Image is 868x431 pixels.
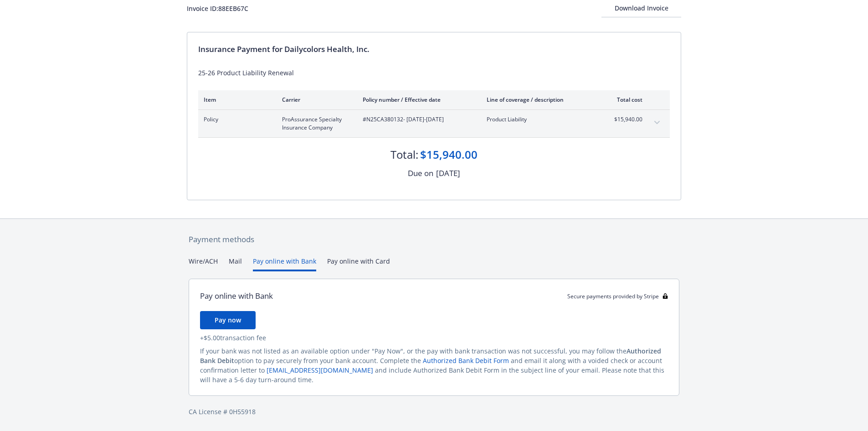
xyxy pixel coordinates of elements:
button: Pay online with Bank [253,256,316,271]
span: #N25CA380132 - [DATE]-[DATE] [363,115,472,124]
div: Line of coverage / description [487,96,594,104]
div: 25-26 Product Liability Renewal [198,68,670,78]
span: Policy [204,115,267,124]
div: $15,940.00 [420,147,478,162]
div: + $5.00 transaction fee [200,333,668,343]
button: Pay now [200,311,256,329]
button: Wire/ACH [189,256,218,271]
div: PolicyProAssurance Specialty Insurance Company#N25CA380132- [DATE]-[DATE]Product Liability$15,940... [198,110,670,137]
div: Invoice ID: 88EEB67C [187,4,248,13]
span: ProAssurance Specialty Insurance Company [282,115,348,132]
div: Total: [390,147,418,162]
div: Pay online with Bank [200,290,273,302]
span: Product Liability [487,115,594,124]
div: Policy number / Effective date [363,96,472,104]
div: Total cost [608,96,642,104]
a: Authorized Bank Debit Form [423,356,509,365]
button: Mail [229,256,242,271]
span: Pay now [215,316,241,324]
button: Pay online with Card [327,256,390,271]
div: Carrier [282,96,348,104]
div: Secure payments provided by Stripe [567,292,668,300]
span: $15,940.00 [608,115,642,124]
span: Authorized Bank Debit [200,347,661,365]
div: Due on [408,167,433,179]
div: If your bank was not listed as an available option under "Pay Now", or the pay with bank transact... [200,346,668,384]
div: Item [204,96,267,104]
button: expand content [650,115,664,130]
div: Insurance Payment for Dailycolors Health, Inc. [198,43,670,55]
a: [EMAIL_ADDRESS][DOMAIN_NAME] [267,366,373,374]
div: [DATE] [436,167,460,179]
div: Payment methods [189,234,679,245]
div: CA License # 0H55918 [189,407,679,416]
